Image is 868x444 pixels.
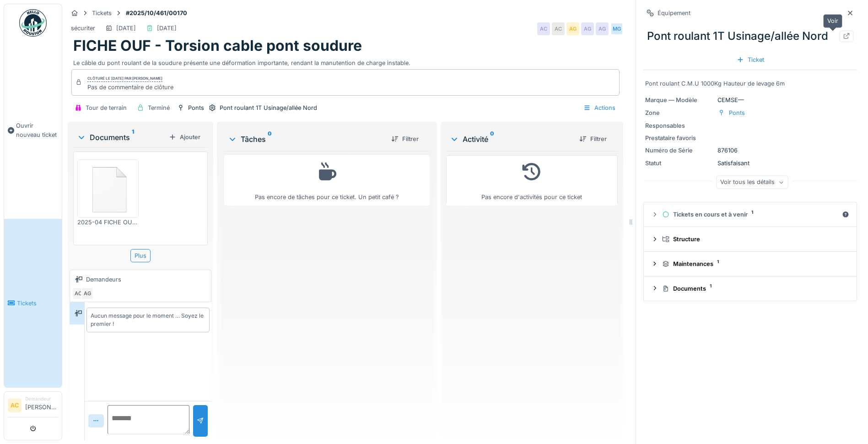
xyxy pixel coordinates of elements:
[452,159,612,202] div: Pas encore d'activités pour ce ticket
[662,210,838,219] div: Tickets en cours et à venir
[230,159,424,202] div: Pas encore de tâches pour ce ticket. Un petit café ?
[25,395,58,402] div: Demandeur
[566,22,579,35] div: AG
[220,103,317,112] div: Pont roulant 1T Usinage/allée Nord
[610,22,623,35] div: MG
[73,55,618,67] div: Le câble du pont roulant de la soudure présente une déformation importante, rendant la manutentio...
[490,134,494,145] sup: 0
[228,134,384,145] div: Tâches
[647,231,853,248] summary: Structure
[91,312,205,328] div: Aucun message pour le moment … Soyez le premier !
[579,101,620,114] div: Actions
[643,24,857,48] div: Pont roulant 1T Usinage/allée Nord
[19,9,47,37] img: Badge_color-CXgf-gQk.svg
[581,22,594,35] div: AG
[552,22,565,35] div: AC
[4,219,62,387] a: Tickets
[645,79,855,88] div: Pont roulant C.M.U 1000Kg Hauteur de levage 6m
[87,76,162,82] div: Clôturé le [DATE] par [PERSON_NAME]
[596,22,609,35] div: AG
[8,395,58,417] a: AC Demandeur[PERSON_NAME]
[647,206,853,223] summary: Tickets en cours et à venir1
[645,96,714,104] div: Marque — Modèle
[576,133,610,145] div: Filtrer
[188,103,204,112] div: Ponts
[165,131,204,143] div: Ajouter
[662,235,846,244] div: Structure
[73,37,362,54] h1: FICHE OUF - Torsion cable pont soudure
[662,260,846,268] div: Maintenances
[17,299,58,308] span: Tickets
[268,134,272,145] sup: 0
[716,176,788,189] div: Voir tous les détails
[92,9,112,17] div: Tickets
[645,159,714,168] div: Statut
[87,83,173,92] div: Pas de commentaire de clôture
[733,54,768,66] div: Ticket
[25,395,58,415] li: [PERSON_NAME]
[130,249,151,262] div: Plus
[645,146,855,155] div: 876106
[658,9,690,17] div: Équipement
[148,103,170,112] div: Terminé
[645,146,714,155] div: Numéro de Série
[81,287,94,300] div: AG
[8,399,22,412] li: AC
[645,159,855,168] div: Satisfaisant
[645,108,714,117] div: Zone
[4,42,62,219] a: Ouvrir nouveau ticket
[86,275,121,284] div: Demandeurs
[537,22,550,35] div: AC
[157,24,177,32] div: [DATE]
[450,134,572,145] div: Activité
[77,218,139,227] div: 2025-04 FICHE OUF Torsion du cable du pont ONDAINE SOUDURE.docx
[71,24,95,32] div: sécuriter
[116,24,136,32] div: [DATE]
[647,280,853,297] summary: Documents1
[122,9,191,17] strong: #2025/10/461/00170
[72,287,85,300] div: AC
[823,14,842,27] div: Voir
[645,134,714,142] div: Prestataire favoris
[86,103,127,112] div: Tour de terrain
[645,121,714,130] div: Responsables
[80,162,136,216] img: 84750757-fdcc6f00-afbb-11ea-908a-1074b026b06b.png
[16,121,58,139] span: Ouvrir nouveau ticket
[645,96,855,104] div: CEMSE —
[388,133,422,145] div: Filtrer
[647,255,853,272] summary: Maintenances1
[77,132,165,143] div: Documents
[729,108,745,117] div: Ponts
[132,132,134,143] sup: 1
[662,284,846,293] div: Documents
